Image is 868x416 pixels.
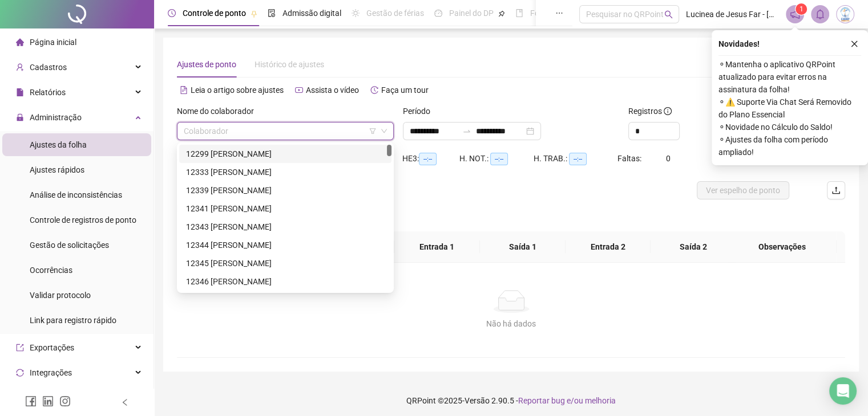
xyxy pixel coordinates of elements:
span: Gestão de férias [366,9,424,18]
div: 12343 [PERSON_NAME] [186,221,385,233]
span: Página inicial [30,38,76,47]
div: 12346 [PERSON_NAME] [186,275,385,288]
div: 12299 GIOVANNA MARTINS DA SILVA [179,145,391,163]
div: 12343 IZABELLE CRISTINA ALVES DE ALMEIDA [179,218,391,236]
span: Assista o vídeo [306,85,359,95]
span: export [16,344,24,352]
span: down [381,128,387,134]
span: Faltas: [617,154,643,163]
span: Exportações [30,343,74,352]
th: Entrada 2 [566,231,651,263]
span: Painel do DP [449,9,494,18]
span: close [850,40,858,48]
th: Entrada 1 [394,231,480,263]
span: Histórico de ajustes [255,60,324,69]
span: Ajustes da folha [30,140,87,149]
span: 1 [800,5,804,13]
div: 12339 MANUELLE RODRIGUES DA SILVA [179,181,391,199]
sup: 1 [796,3,807,15]
span: 0 [666,154,671,163]
span: Cadastros [30,63,67,72]
div: Não há dados [191,317,831,330]
span: instagram [59,395,71,407]
div: 12345 [PERSON_NAME] [186,257,385,270]
div: 12344 ISABELLY CALADO ALVES DE LIMA [179,236,391,254]
span: Ocorrências [30,266,72,275]
span: youtube [295,86,303,94]
div: 12344 [PERSON_NAME] [186,239,385,251]
div: 12341 PIETRO FELIPE PEREIRA LIMA [179,199,391,218]
span: file [16,88,24,96]
span: Administração [30,113,82,122]
span: file-text [180,86,188,94]
span: Faça um tour [381,85,429,95]
div: 12299 [PERSON_NAME] [186,148,385,160]
div: 12333 [PERSON_NAME] [186,166,385,178]
div: 12346 MARIA HELOISA DA SILVA OLIVEIRA SOUZA [179,272,391,291]
span: ⚬ ⚠️ Suporte Via Chat Será Removido do Plano Essencial [718,96,861,121]
span: Versão [465,396,490,405]
div: H. TRAB.: [534,152,617,165]
span: --:-- [419,153,437,165]
span: info-circle [664,107,672,115]
label: Nome do colaborador [177,105,261,117]
span: Leia o artigo sobre ajustes [191,85,284,95]
span: sync [16,369,24,377]
span: Validar protocolo [30,291,91,300]
span: pushpin [498,10,505,17]
span: Folha de pagamento [530,9,603,18]
span: Registros [628,105,672,117]
div: 12339 [PERSON_NAME] [186,184,385,197]
span: filter [369,128,376,134]
span: Ajustes de ponto [177,60,236,69]
span: home [16,38,24,46]
span: ⚬ Novidade no Cálculo do Saldo! [718,121,861,133]
label: Período [403,105,438,117]
span: history [370,86,378,94]
span: lock [16,113,24,121]
th: Observações [728,231,837,263]
span: Reportar bug e/ou melhoria [518,396,616,405]
span: notification [790,9,800,19]
img: 83834 [837,6,854,23]
span: swap-right [462,127,471,136]
span: pushpin [251,10,257,17]
span: Lucinea de Jesus Far - [GEOGRAPHIC_DATA] [686,8,779,21]
div: 12345 MATEUS VENCESLAU PEREIRA SALES [179,254,391,272]
span: Análise de inconsistências [30,190,122,199]
span: linkedin [42,395,54,407]
span: clock-circle [168,9,176,17]
span: left [121,398,129,406]
span: Integrações [30,368,72,377]
span: ⚬ Ajustes da folha com período ampliado! [718,133,861,158]
span: bell [815,9,825,19]
span: book [515,9,523,17]
div: 12341 [PERSON_NAME] [186,202,385,215]
span: Link para registro rápido [30,316,116,325]
button: Ver espelho de ponto [697,181,789,199]
span: Admissão digital [282,9,341,18]
div: 12333 BEATRIZ CONCEIÇAO DE SOUZA [179,163,391,181]
span: Controle de registros de ponto [30,215,136,225]
span: ellipsis [555,9,563,17]
div: H. NOT.: [459,152,534,165]
span: Novidades ! [718,38,760,50]
span: Gestão de solicitações [30,240,109,250]
span: user-add [16,63,24,71]
span: facebook [25,395,37,407]
span: sun [352,9,360,17]
span: --:-- [490,153,508,165]
span: search [664,10,673,19]
span: --:-- [569,153,587,165]
span: Ajustes rápidos [30,165,84,174]
th: Saída 2 [651,231,736,263]
span: dashboard [434,9,442,17]
span: upload [831,186,841,195]
span: Controle de ponto [183,9,246,18]
span: ⚬ Mantenha o aplicativo QRPoint atualizado para evitar erros na assinatura da folha! [718,58,861,96]
span: Relatórios [30,88,66,97]
span: Observações [737,240,828,253]
div: HE 3: [402,152,459,165]
th: Saída 1 [480,231,566,263]
span: file-done [268,9,276,17]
